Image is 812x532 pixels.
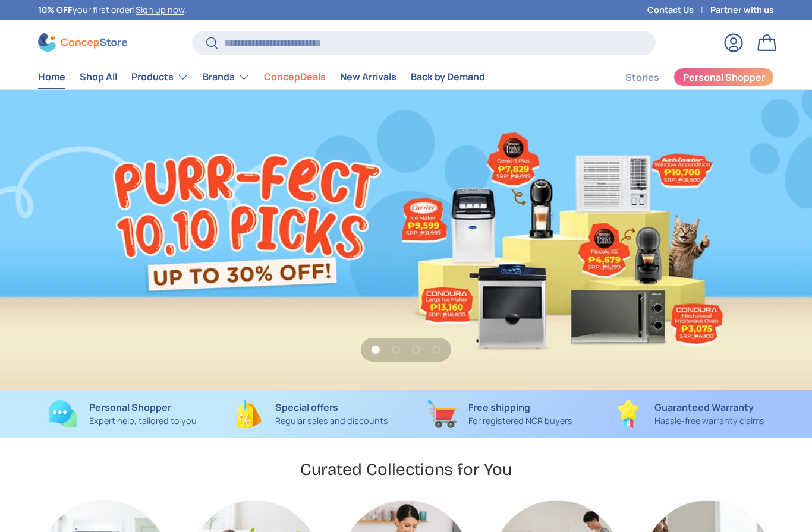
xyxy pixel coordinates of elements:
a: Back by Demand [411,65,485,88]
a: New Arrivals [340,65,396,88]
a: Free shipping For registered NCR buyers [416,400,586,428]
a: ConcepDeals [264,65,326,88]
strong: Guaranteed Warranty [654,401,754,414]
p: For registered NCR buyers [468,414,572,427]
strong: Special offers [275,401,338,414]
img: ConcepStore [38,33,127,52]
a: Shop All [80,65,117,88]
a: Personal Shopper [673,68,774,87]
strong: Personal Shopper [89,401,171,414]
a: Sign up now [136,4,184,15]
summary: Brands [196,65,257,89]
a: Products [131,65,188,89]
a: Personal Shopper Expert help, tailored to you [38,400,208,428]
summary: Products [124,65,196,89]
a: Brands [203,65,250,89]
p: Regular sales and discounts [275,414,388,427]
strong: 10% OFF [38,4,73,15]
h2: Curated Collections for You [300,459,512,481]
a: Partner with us [710,4,774,17]
p: your first order! . [38,4,187,17]
a: Guaranteed Warranty Hassle-free warranty claims [605,400,775,428]
a: Home [38,65,65,88]
strong: Free shipping [468,401,530,414]
nav: Primary [38,65,485,89]
a: Special offers Regular sales and discounts [227,400,397,428]
p: Hassle-free warranty claims [654,414,764,427]
p: Expert help, tailored to you [89,414,197,427]
span: Personal Shopper [683,72,765,82]
nav: Secondary [597,65,774,89]
a: Stories [625,66,659,89]
a: Contact Us [647,4,710,17]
